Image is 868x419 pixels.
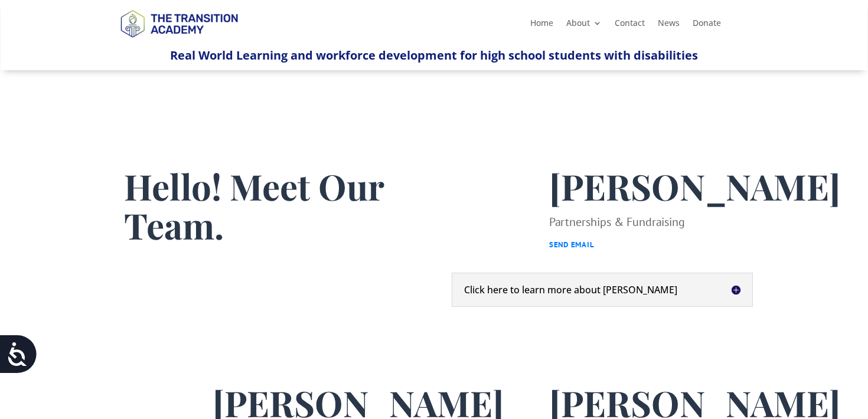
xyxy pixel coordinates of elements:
a: Contact [615,19,645,32]
img: TTA Brand_TTA Primary Logo_Horizontal_Light BG [115,2,243,44]
h5: Click here to learn more about [PERSON_NAME] [464,285,740,294]
a: Send Email [549,240,595,250]
a: About [566,19,602,32]
a: News [658,19,680,32]
span: Partnerships & Fundraising [549,214,685,230]
span: [PERSON_NAME] [549,162,840,209]
a: Logo-Noticias [115,35,243,47]
a: Home [530,19,553,32]
span: Hello! Meet Our Team. [124,162,384,248]
a: Donate [693,19,721,32]
span: Real World Learning and workforce development for high school students with disabilities [170,47,698,63]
